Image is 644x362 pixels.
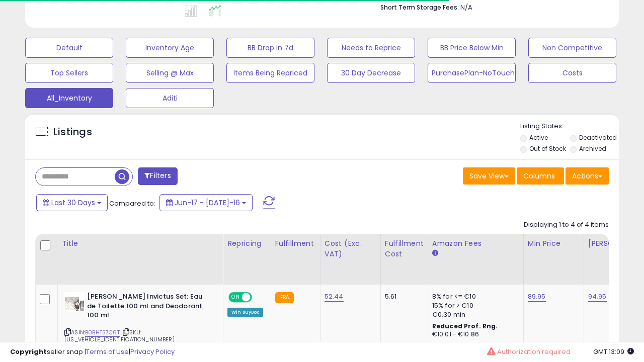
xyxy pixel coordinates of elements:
a: 89.95 [528,292,546,302]
div: €0.30 min [432,310,516,319]
div: Win BuyBox [227,308,263,317]
span: Columns [523,171,555,181]
a: Terms of Use [86,347,129,356]
a: 52.44 [325,292,344,302]
button: All_Inventory [25,88,113,108]
button: Items Being Repriced [226,63,314,83]
button: Costs [528,63,616,83]
span: OFF [251,293,267,302]
label: Deactivated [579,133,617,142]
div: Displaying 1 to 4 of 4 items [524,220,609,230]
small: FBA [275,292,294,303]
div: Title [62,238,219,249]
button: Save View [463,167,515,185]
button: PurchasePlan-NoTouch [428,63,516,83]
b: [PERSON_NAME] Invictus Set: Eau de Toilette 100 ml and Deodorant 100 ml [87,292,209,323]
button: Jun-17 - [DATE]-16 [159,194,253,211]
span: Last 30 Days [51,198,95,208]
small: Amazon Fees. [432,249,438,258]
button: Last 30 Days [36,194,108,211]
img: 41fRmH3FB2L._SL40_.jpg [64,292,85,312]
h5: Listings [53,125,92,139]
div: 8% for <= €10 [432,292,516,301]
div: 15% for > €10 [432,301,516,310]
span: ON [229,293,242,302]
button: Inventory Age [126,38,214,58]
button: Selling @ Max [126,63,214,83]
div: 5.61 [385,292,420,301]
button: BB Price Below Min [428,38,516,58]
button: 30 Day Decrease [327,63,415,83]
a: Privacy Policy [130,347,175,356]
label: Active [529,133,548,142]
label: Archived [579,144,606,153]
div: €10.01 - €10.86 [432,330,516,339]
div: Repricing [227,238,267,249]
div: Cost (Exc. VAT) [325,238,376,259]
button: Filters [138,167,177,185]
div: Fulfillment Cost [385,238,424,259]
strong: Copyright [10,347,47,356]
p: Listing States: [520,122,619,131]
button: Actions [566,167,609,185]
a: 94.95 [588,292,607,302]
button: BB Drop in 7d [226,38,314,58]
button: Top Sellers [25,63,113,83]
div: seller snap | | [10,347,175,357]
a: B0BHTS7C6T [85,328,120,337]
div: Min Price [528,238,580,249]
button: Default [25,38,113,58]
span: | SKU: [US_VEHICLE_IDENTIFICATION_NUMBER] [64,328,175,343]
button: Non Competitive [528,38,616,58]
button: Columns [517,167,564,185]
div: Fulfillment [275,238,316,249]
span: Compared to: [109,199,155,208]
label: Out of Stock [529,144,566,153]
b: Reduced Prof. Rng. [432,322,498,330]
button: Aditi [126,88,214,108]
div: Amazon Fees [432,238,519,249]
button: Needs to Reprice [327,38,415,58]
span: Jun-17 - [DATE]-16 [175,198,240,208]
div: ASIN: [64,292,215,355]
span: 2025-08-16 13:09 GMT [593,347,634,356]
